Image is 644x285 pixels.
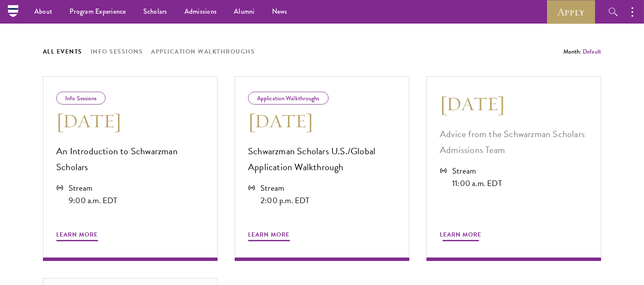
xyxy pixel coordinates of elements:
[235,76,409,261] a: Application Walkthroughs [DATE] Schwarzman Scholars U.S./Global Application Walkthrough Stream 2:...
[452,165,502,177] div: Stream
[56,144,204,175] p: An Introduction to Schwarzman Scholars
[440,229,481,243] span: Learn More
[69,194,118,207] div: 9:00 a.m. EDT
[260,182,310,194] div: Stream
[151,46,255,57] button: Application Walkthroughs
[440,92,588,116] h3: [DATE]
[56,109,204,133] h3: [DATE]
[248,109,396,133] h3: [DATE]
[56,92,106,105] div: Info Sessions
[260,194,310,207] div: 2:00 p.m. EDT
[91,46,143,57] button: Info Sessions
[563,47,581,56] span: Month:
[43,76,218,261] a: Info Sessions [DATE] An Introduction to Schwarzman Scholars Stream 9:00 a.m. EDT Learn More
[248,92,329,105] div: Application Walkthroughs
[452,177,502,189] div: 11:00 a.m. EDT
[56,229,98,243] span: Learn More
[248,229,290,243] span: Learn More
[583,47,601,56] button: Default
[248,144,396,175] p: Schwarzman Scholars U.S./Global Application Walkthrough
[43,46,82,57] button: All Events
[426,76,601,261] a: [DATE] Advice from the Schwarzman Scholars Admissions Team Stream 11:00 a.m. EDT Learn More
[69,182,118,194] div: Stream
[440,126,588,158] p: Advice from the Schwarzman Scholars Admissions Team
